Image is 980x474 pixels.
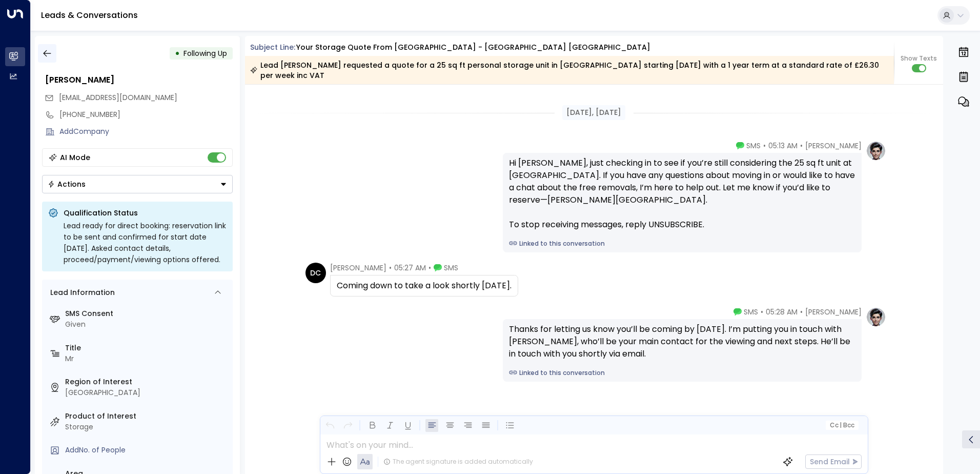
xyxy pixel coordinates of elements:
div: AddCompany [59,126,233,137]
label: Title [65,343,229,353]
span: • [389,263,392,273]
div: Thanks for letting us know you’ll be coming by [DATE]. I’m putting you in touch with [PERSON_NAME... [509,323,855,360]
span: Subject Line: [250,42,295,52]
div: Given [65,319,229,330]
span: 05:27 AM [394,263,426,273]
img: profile-logo.png [866,307,886,327]
span: • [800,141,803,151]
div: Lead [PERSON_NAME] requested a quote for a 25 sq ft personal storage unit in [GEOGRAPHIC_DATA] st... [250,60,888,81]
div: Your storage quote from [GEOGRAPHIC_DATA] - [GEOGRAPHIC_DATA] [GEOGRAPHIC_DATA] [296,42,650,53]
button: Cc|Bcc [825,421,858,430]
div: [GEOGRAPHIC_DATA] [65,387,229,398]
p: Qualification Status [64,208,227,218]
div: [PHONE_NUMBER] [59,109,233,120]
span: | [840,422,842,429]
a: Leads & Conversations [41,9,138,21]
div: Storage [65,422,229,432]
div: Actions [48,180,86,189]
span: 05:13 AM [768,141,798,151]
div: [PERSON_NAME] [45,74,233,86]
span: SMS [744,307,758,317]
span: [PERSON_NAME] [805,307,862,317]
div: AddNo. of People [65,445,229,456]
div: The agent signature is added automatically [383,457,533,466]
label: Region of Interest [65,377,229,387]
button: Undo [323,419,336,432]
span: • [761,307,763,317]
button: Actions [42,175,233,193]
span: • [428,263,431,273]
div: • [175,44,180,63]
div: Lead ready for direct booking: reservation link to be sent and confirmed for start date [DATE]. A... [64,220,227,265]
span: davecahill2013@gmail.com [59,92,177,103]
div: [DATE], [DATE] [562,105,625,120]
span: SMS [746,141,761,151]
div: Mr [65,353,229,364]
span: [PERSON_NAME] [330,263,386,273]
div: Button group with a nested menu [42,175,233,193]
button: Redo [341,419,354,432]
span: [EMAIL_ADDRESS][DOMAIN_NAME] [59,92,177,103]
img: profile-logo.png [866,141,886,161]
label: Product of Interest [65,411,229,422]
span: SMS [444,263,458,273]
span: Show Texts [901,54,937,63]
div: Hi [PERSON_NAME], just checking in to see if you’re still considering the 25 sq ft unit at [GEOGR... [509,157,855,231]
span: • [800,307,803,317]
span: 05:28 AM [766,307,798,317]
div: DC [305,263,326,283]
span: • [763,141,766,151]
div: Lead Information [47,287,115,298]
div: AI Mode [60,152,90,163]
label: SMS Consent [65,308,229,319]
span: Following Up [183,48,227,58]
span: Cc Bcc [829,422,854,429]
div: Coming down to take a look shortly [DATE]. [337,280,512,292]
a: Linked to this conversation [509,368,855,378]
span: [PERSON_NAME] [805,141,862,151]
a: Linked to this conversation [509,239,855,248]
